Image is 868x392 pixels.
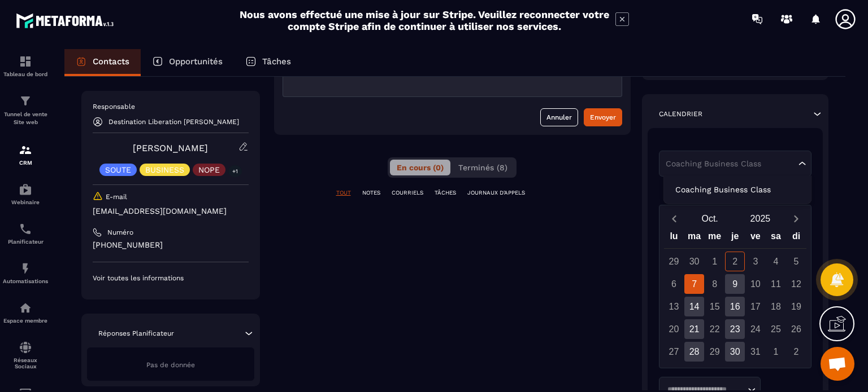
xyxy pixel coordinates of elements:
[107,228,133,237] p: Numéro
[19,143,32,157] img: formation
[19,55,32,68] img: formation
[745,319,765,339] div: 24
[725,319,745,339] div: 23
[786,297,806,316] div: 19
[234,49,302,76] a: Tâches
[705,228,725,248] div: me
[93,240,249,250] p: [PHONE_NUMBER]
[745,274,765,294] div: 10
[766,342,785,362] div: 1
[664,342,684,362] div: 27
[664,319,684,339] div: 20
[659,109,702,118] p: Calendrier
[725,297,745,316] div: 16
[19,262,32,275] img: automations
[19,94,32,108] img: formation
[336,189,351,197] p: TOUT
[3,46,48,86] a: formationformationTableau de bord
[540,108,578,126] button: Annuler
[785,211,806,226] button: Next month
[3,278,48,284] p: Automatisations
[745,297,765,316] div: 17
[664,211,685,226] button: Previous month
[705,319,724,339] div: 22
[145,166,184,174] p: BUSINESS
[198,166,220,174] p: NOPE
[262,56,291,67] p: Tâches
[3,332,48,378] a: social-networksocial-networkRéseaux Sociaux
[684,297,704,316] div: 14
[663,228,684,248] div: lu
[725,342,745,362] div: 30
[786,274,806,294] div: 12
[98,329,174,338] p: Réponses Planificateur
[675,184,800,195] p: Coaching Business Class
[141,49,234,76] a: Opportunités
[390,160,450,175] button: En cours (0)
[821,347,854,381] div: Ouvrir le chat
[19,301,32,315] img: automations
[19,341,32,354] img: social-network
[745,252,765,271] div: 3
[16,10,118,31] img: logo
[705,274,724,294] div: 8
[745,342,765,362] div: 31
[786,342,806,362] div: 2
[133,143,208,153] a: [PERSON_NAME]
[664,252,807,362] div: Calendar days
[435,189,456,197] p: TÂCHES
[3,199,48,205] p: Webinaire
[705,342,724,362] div: 29
[766,274,785,294] div: 11
[786,319,806,339] div: 26
[239,8,610,32] h2: Nous avons effectué une mise à jour sur Stripe. Veuillez reconnecter votre compte Stripe afin de ...
[93,56,129,67] p: Contacts
[93,102,249,111] p: Responsable
[93,206,249,217] p: [EMAIL_ADDRESS][DOMAIN_NAME]
[169,56,223,67] p: Opportunités
[684,319,704,339] div: 21
[664,228,807,362] div: Calendar wrapper
[3,71,48,77] p: Tableau de bord
[3,86,48,135] a: formationformationTunnel de vente Site web
[362,189,380,197] p: NOTES
[684,342,704,362] div: 28
[3,174,48,214] a: automationsautomationsWebinaire
[105,166,131,174] p: SOUTE
[664,297,684,316] div: 13
[3,318,48,324] p: Espace membre
[766,319,785,339] div: 25
[725,274,745,294] div: 9
[659,151,812,177] div: Search for option
[467,189,525,197] p: JOURNAUX D'APPELS
[725,228,745,248] div: je
[19,222,32,236] img: scheduler
[766,228,786,248] div: sa
[3,357,48,369] p: Réseaux Sociaux
[735,209,785,228] button: Open years overlay
[392,189,423,197] p: COURRIELS
[93,274,249,283] p: Voir toutes les informations
[108,118,239,126] p: Destination Liberation [PERSON_NAME]
[684,274,704,294] div: 7
[458,163,507,172] span: Terminés (8)
[685,209,735,228] button: Open months overlay
[3,239,48,245] p: Planificateur
[3,253,48,293] a: automationsautomationsAutomatisations
[3,293,48,332] a: automationsautomationsEspace membre
[684,252,704,271] div: 30
[3,111,48,126] p: Tunnel de vente Site web
[664,274,684,294] div: 6
[3,160,48,166] p: CRM
[786,252,806,271] div: 5
[590,112,616,123] div: Envoyer
[19,183,32,196] img: automations
[452,160,514,175] button: Terminés (8)
[228,165,242,177] p: +1
[3,135,48,174] a: formationformationCRM
[786,228,806,248] div: di
[745,228,766,248] div: ve
[664,252,684,271] div: 29
[3,214,48,253] a: schedulerschedulerPlanificateur
[705,252,724,271] div: 1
